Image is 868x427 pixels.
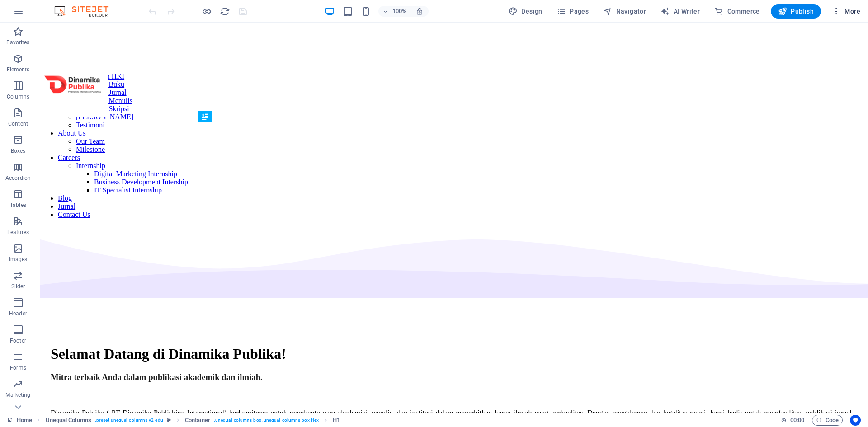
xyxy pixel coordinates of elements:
[95,415,163,426] span: . preset-unequal-columns-v2-edu
[9,256,28,263] p: Images
[392,6,406,17] h6: 100%
[378,6,410,17] button: 100%
[333,415,340,426] span: Click to select. Double-click to edit
[10,364,26,371] p: Forms
[220,6,230,17] i: Reload page
[553,4,592,19] button: Pages
[5,391,30,399] p: Marketing
[714,7,760,16] span: Commerce
[201,6,212,17] button: Click here to leave preview mode and continue editing
[832,7,860,16] span: More
[505,4,546,19] button: Design
[781,415,805,426] h6: Session time
[711,4,764,19] button: Commerce
[660,7,700,16] span: AI Writer
[850,415,861,426] button: Usercentrics
[505,4,546,19] div: Design (Ctrl+Alt+Y)
[599,4,650,19] button: Navigator
[7,93,29,100] p: Columns
[167,418,171,422] i: This element is a customizable preset
[214,415,319,426] span: . unequal-columns-box .unequal-columns-box-flex
[5,174,31,182] p: Accordion
[790,415,804,426] span: 00 00
[10,202,26,209] p: Tables
[10,337,26,344] p: Footer
[11,283,25,290] p: Slider
[185,415,210,426] span: Click to select. Double-click to edit
[603,7,646,16] span: Navigator
[219,6,230,17] button: reload
[415,7,424,15] i: On resize automatically adjust zoom level to fit chosen device.
[6,39,29,46] p: Favorites
[812,415,843,426] button: Code
[46,415,91,426] span: Click to select. Double-click to edit
[771,4,821,19] button: Publish
[778,7,814,16] span: Publish
[816,415,839,426] span: Code
[7,66,30,73] p: Elements
[8,120,28,127] p: Content
[9,310,27,317] p: Header
[11,147,26,155] p: Boxes
[7,415,32,426] a: Click to cancel selection. Double-click to open Pages
[557,7,589,16] span: Pages
[657,4,703,19] button: AI Writer
[828,4,864,19] button: More
[46,415,340,426] nav: breadcrumb
[52,6,120,17] img: Editor Logo
[797,417,798,423] span: :
[509,7,542,16] span: Design
[7,229,29,236] p: Features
